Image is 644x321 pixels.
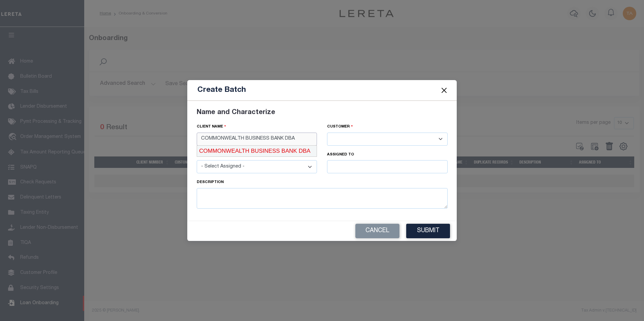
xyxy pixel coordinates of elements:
label: assigned to [327,152,354,158]
label: Client Name [197,123,226,130]
div: COMMONWEALTH BUSINESS BANK DBA [197,146,317,156]
button: Close [440,86,449,95]
div: Name and Characterize [197,108,448,118]
label: Customer [327,123,353,130]
h5: Create Batch [197,85,246,95]
button: Submit [406,224,450,238]
label: Description [197,180,224,185]
button: Cancel [355,224,399,238]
